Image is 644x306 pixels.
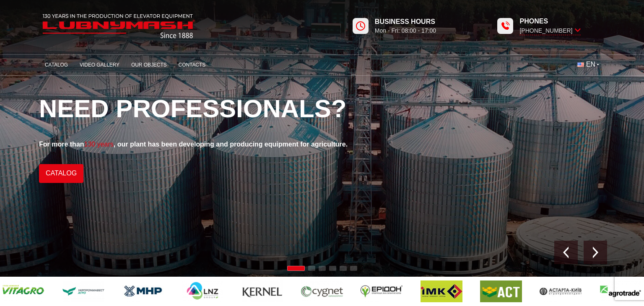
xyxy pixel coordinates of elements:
span: Go to slide 2 [308,266,315,271]
span: 130 years [84,141,114,148]
span: [PHONE_NUMBER] [519,26,580,35]
a: Catalog [39,164,83,183]
a: Video gallery [74,57,125,73]
img: Lubnymash [39,10,198,42]
span: Business hours [375,17,436,26]
img: English [577,62,584,67]
span: Phones [519,17,580,26]
span: Mon - Fri: 08:00 - 17:00 [375,27,436,35]
div: Next slide [584,241,607,264]
a: Contacts [173,57,212,73]
img: Next [589,247,601,258]
a: Our objects [125,57,173,73]
span: Go to slide 5 [340,266,347,271]
span: Go to slide 3 [319,266,326,271]
img: Lubnymash time icon [500,21,510,31]
button: EN [571,57,605,72]
img: Lubnymash time icon [356,21,366,31]
span: Go to slide 1 [287,266,305,271]
img: Prev [560,247,572,258]
span: EN [586,60,595,69]
span: Go to slide 6 [350,266,357,271]
span: Go to slide 4 [329,266,336,271]
strong: For more than , our plant has been developing and producing equipment for agriculture. [39,141,348,148]
a: Catalog [39,57,74,73]
div: Previous slide [554,241,578,264]
span: Need professionals? [39,95,346,123]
